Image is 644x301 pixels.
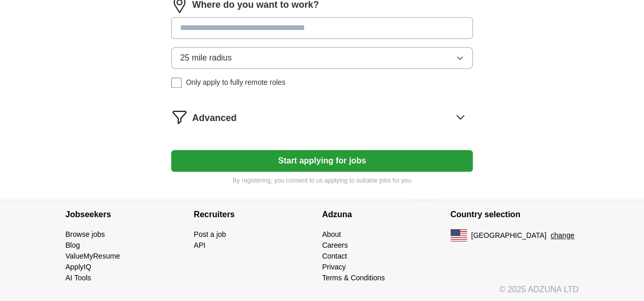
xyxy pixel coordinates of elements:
[194,230,226,238] a: Post a job
[66,263,92,271] a: ApplyIQ
[194,241,206,249] a: API
[66,274,92,282] a: AI Tools
[171,78,182,88] input: Only apply to fully remote roles
[66,252,121,260] a: ValueMyResume
[192,111,236,125] span: Advanced
[322,252,347,260] a: Contact
[66,241,80,249] a: Blog
[322,274,385,282] a: Terms & Conditions
[171,47,472,69] button: 25 mile radius
[180,52,232,64] span: 25 mile radius
[171,109,188,125] img: filter
[186,77,285,88] span: Only apply to fully remote roles
[171,176,472,185] p: By registering, you consent to us applying to suitable jobs for you
[322,263,346,271] a: Privacy
[66,230,105,238] a: Browse jobs
[451,229,467,242] img: US flag
[550,230,574,241] button: change
[322,241,348,249] a: Careers
[471,230,547,241] span: [GEOGRAPHIC_DATA]
[451,200,579,229] h4: Country selection
[171,150,472,172] button: Start applying for jobs
[322,230,341,238] a: About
